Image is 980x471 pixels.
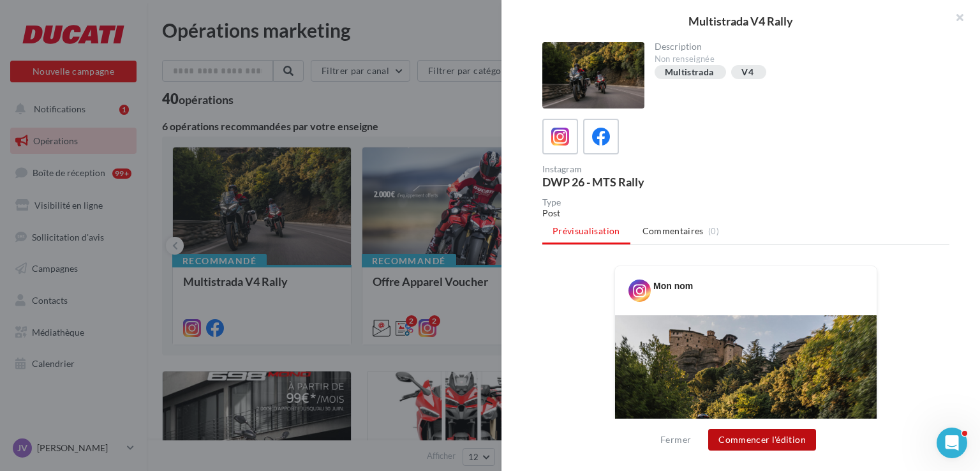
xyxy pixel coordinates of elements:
[665,68,714,77] div: Multistrada
[708,429,816,451] button: Commencer l'édition
[655,42,940,51] div: Description
[653,280,693,292] div: Mon nom
[542,176,741,188] div: DWP 26 - MTS Rally
[655,54,940,65] div: Non renseignée
[542,165,741,174] div: Instagram
[542,207,949,220] div: Post
[937,428,967,458] iframe: Intercom live chat
[741,68,754,77] div: V4
[655,432,696,447] button: Fermer
[708,226,719,236] span: (0)
[522,15,960,27] div: Multistrada V4 Rally
[642,225,704,237] span: Commentaires
[542,198,949,207] div: Type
